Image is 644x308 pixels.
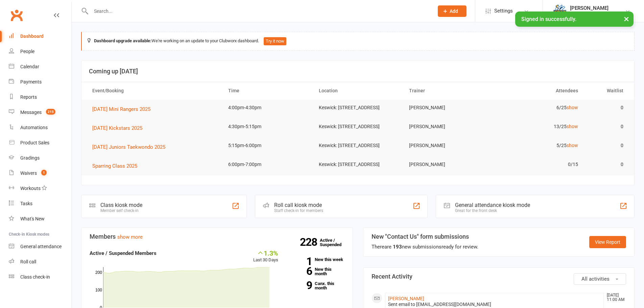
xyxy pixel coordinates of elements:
td: Keswick: [STREET_ADDRESS] [313,138,403,153]
td: [PERSON_NAME] [403,119,494,135]
a: Calendar [9,59,71,74]
td: 6:00pm-7:00pm [222,157,313,172]
td: Keswick: [STREET_ADDRESS] [313,157,403,172]
strong: 9 [288,280,312,290]
a: Automations [9,120,71,135]
td: Keswick: [STREET_ADDRESS] [313,100,403,116]
span: Sent email to [EMAIL_ADDRESS][DOMAIN_NAME] [388,302,491,307]
input: Search... [89,6,429,16]
img: thumb_image1625461565.png [553,4,567,18]
span: [DATE] Juniors Taekwondo 2025 [92,144,165,150]
strong: 1 [288,256,312,266]
a: Clubworx [8,7,25,24]
button: [DATE] Juniors Taekwondo 2025 [92,143,170,151]
strong: 193 [393,244,402,250]
a: Waivers 1 [9,166,71,181]
th: Waitlist [584,82,629,99]
div: Great for the front desk [455,208,530,213]
div: Horizon Taekwondo [570,11,612,17]
div: Dashboard [20,33,44,39]
div: We're working on an update to your Clubworx dashboard. [81,32,635,51]
th: Trainer [403,82,494,99]
td: 0 [584,100,629,116]
div: Class kiosk mode [100,202,142,208]
div: Waivers [20,170,37,176]
div: Member self check-in [100,208,142,213]
td: 4:00pm-4:30pm [222,100,313,116]
a: show more [117,234,143,240]
div: Workouts [20,186,41,191]
a: [PERSON_NAME] [388,296,424,301]
div: Class check-in [20,274,50,280]
span: Signed in successfully. [521,16,576,22]
td: 5:15pm-6:00pm [222,138,313,153]
span: [DATE] Kickstars 2025 [92,125,142,131]
td: 5/25 [494,138,584,153]
td: 4:30pm-5:15pm [222,119,313,135]
div: Roll call kiosk mode [274,202,323,208]
button: [DATE] Kickstars 2025 [92,124,147,132]
h3: Recent Activity [372,273,626,280]
td: 0/15 [494,157,584,172]
a: Messages 215 [9,105,71,120]
a: Reports [9,90,71,105]
div: Messages [20,110,42,115]
a: Gradings [9,150,71,166]
span: Add [450,8,458,14]
a: What's New [9,211,71,227]
a: 6New this month [288,267,344,276]
a: Dashboard [9,29,71,44]
span: Settings [494,3,513,19]
div: Roll call [20,259,36,264]
a: show [567,143,578,148]
span: [DATE] Mini Rangers 2025 [92,106,150,112]
h3: Members [90,233,344,240]
td: 13/25 [494,119,584,135]
button: Add [438,5,467,17]
div: Automations [20,125,48,130]
div: There are new submissions ready for review. [372,243,478,251]
strong: 6 [288,266,312,276]
button: [DATE] Mini Rangers 2025 [92,105,155,113]
span: All activities [581,276,610,282]
a: People [9,44,71,59]
a: Payments [9,74,71,90]
td: [PERSON_NAME] [403,138,494,153]
a: show [567,105,578,110]
time: [DATE] 11:00 AM [603,293,626,302]
a: Tasks [9,196,71,211]
h3: Coming up [DATE] [89,68,627,75]
a: Roll call [9,254,71,269]
div: 1.3% [253,249,278,257]
th: Location [313,82,403,99]
div: [PERSON_NAME] [570,5,612,11]
div: Payments [20,79,42,85]
td: Keswick: [STREET_ADDRESS] [313,119,403,135]
span: Sparring Class 2025 [92,163,137,169]
div: Tasks [20,201,32,206]
td: 0 [584,157,629,172]
button: All activities [574,273,626,285]
span: 215 [46,109,55,115]
a: 228Active / Suspended [320,233,350,252]
td: 6/25 [494,100,584,116]
div: Staff check-in for members [274,208,323,213]
div: Last 30 Days [253,249,278,264]
button: Sparring Class 2025 [92,162,142,170]
h3: New "Contact Us" form submissions [372,233,478,240]
td: [PERSON_NAME] [403,100,494,116]
th: Time [222,82,313,99]
div: What's New [20,216,45,221]
a: 9Canx. this month [288,281,344,290]
td: [PERSON_NAME] [403,157,494,172]
th: Event/Booking [86,82,222,99]
div: Product Sales [20,140,49,145]
div: People [20,49,34,54]
strong: Dashboard upgrade available: [94,38,151,43]
td: 0 [584,119,629,135]
div: General attendance [20,244,62,249]
a: View Report [589,236,626,248]
strong: Active / Suspended Members [90,250,157,256]
a: 1New this week [288,257,344,262]
div: General attendance kiosk mode [455,202,530,208]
